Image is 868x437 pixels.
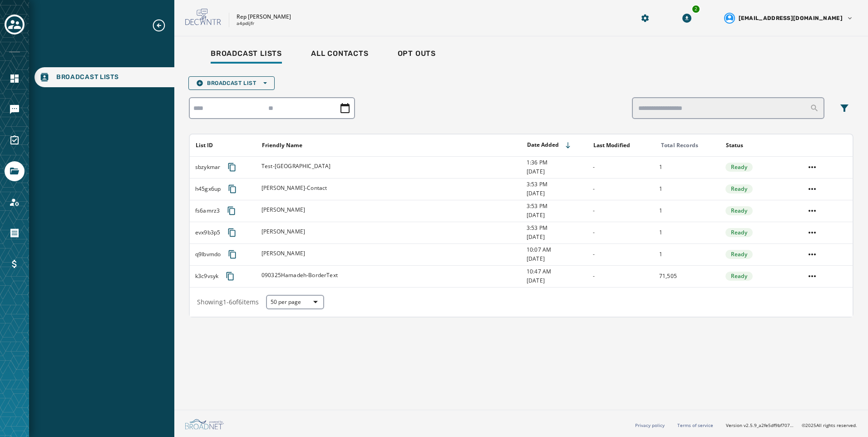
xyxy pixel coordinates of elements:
[590,138,634,153] button: Sort by [object Object]
[679,10,695,26] button: Download Menu
[224,246,241,263] button: Copy text to clipboard
[527,233,587,241] span: [DATE]
[224,159,240,175] button: Copy text to clipboard
[527,159,587,166] span: 1:36 PM
[261,184,327,192] span: [PERSON_NAME]-Contact
[527,190,587,197] span: [DATE]
[527,255,587,263] span: [DATE]
[731,164,747,171] span: Ready
[731,251,747,258] span: Ready
[188,76,275,90] button: Broadcast List
[261,228,305,235] span: [PERSON_NAME]
[654,265,720,287] td: 71,505
[223,203,240,219] button: Copy text to clipboard
[271,298,320,306] span: 50 per page
[722,138,747,153] button: Sort by [object Object]
[197,298,259,306] span: Showing 1 - 6 of 6 items
[237,13,291,20] p: Rep [PERSON_NAME]
[35,67,174,87] a: Navigate to Broadcast Lists
[637,10,653,26] button: Manage global settings
[654,222,720,243] td: 1
[731,207,747,214] span: Ready
[726,422,794,429] span: Version
[261,250,305,257] span: [PERSON_NAME]
[311,49,369,58] span: All Contacts
[691,5,700,14] div: 2
[258,138,306,153] button: Sort by [object Object]
[731,185,747,193] span: Ready
[261,163,331,170] span: Test-[GEOGRAPHIC_DATA]
[654,156,720,178] td: 1
[195,268,256,284] div: k3c9vsyk
[5,192,25,212] a: Navigate to Account
[654,200,720,222] td: 1
[527,224,587,232] span: 3:53 PM
[211,49,282,58] span: Broadcast Lists
[5,161,25,181] a: Navigate to Files
[835,99,853,117] button: Filters menu
[731,229,747,236] span: Ready
[261,206,305,214] span: [PERSON_NAME]
[739,15,843,22] span: [EMAIL_ADDRESS][DOMAIN_NAME]
[5,223,25,243] a: Navigate to Orders
[237,20,254,27] p: a4pdijfr
[195,224,256,241] div: evx9b3p5
[5,130,25,150] a: Navigate to Surveys
[720,9,857,27] button: User settings
[222,268,238,284] button: Copy text to clipboard
[195,159,256,175] div: sbzykmar
[744,422,794,429] span: v2.5.9_a2fe5df9bf7071e1522954d516a80c78c649093f
[587,178,654,200] td: -
[56,73,119,82] span: Broadcast Lists
[587,200,654,222] td: -
[5,99,25,119] a: Navigate to Messaging
[731,273,747,280] span: Ready
[195,181,256,197] div: h45gx6up
[196,79,267,87] span: Broadcast List
[266,295,324,309] button: 50 per page
[195,203,256,219] div: fs6amrz3
[527,181,587,188] span: 3:53 PM
[587,243,654,265] td: -
[527,203,587,210] span: 3:53 PM
[5,254,25,274] a: Navigate to Billing
[587,222,654,243] td: -
[802,422,857,428] span: © 2025 All rights reserved.
[527,212,587,219] span: [DATE]
[677,422,713,428] a: Terms of service
[195,246,256,263] div: q9lbvmdo
[527,246,587,253] span: 10:07 AM
[261,272,338,279] span: 090325Hamadeh-BorderText
[5,15,25,35] button: Toggle account select drawer
[587,265,654,287] td: -
[587,156,654,178] td: -
[398,49,436,58] span: Opt Outs
[224,181,241,197] button: Copy text to clipboard
[654,243,720,265] td: 1
[523,138,575,153] button: Sort by [object Object]
[152,18,173,33] button: Expand sub nav menu
[5,69,25,89] a: Navigate to Home
[527,277,587,284] span: [DATE]
[635,422,665,428] a: Privacy policy
[304,45,376,65] a: All Contacts
[390,45,443,65] a: Opt Outs
[661,142,720,149] div: Total Records
[192,138,217,153] button: Sort by [object Object]
[527,168,587,175] span: [DATE]
[224,224,240,241] button: Copy text to clipboard
[654,178,720,200] td: 1
[203,45,289,65] a: Broadcast Lists
[527,268,587,275] span: 10:47 AM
